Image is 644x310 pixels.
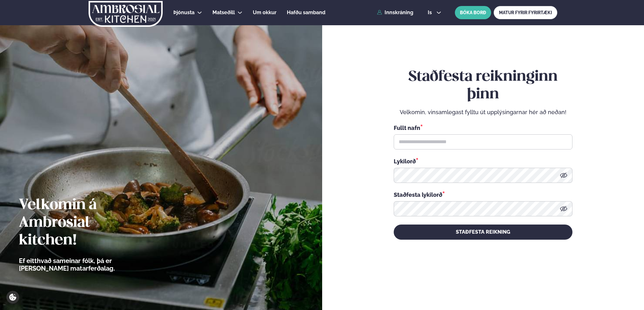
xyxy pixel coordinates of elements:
button: BÓKA BORÐ [455,6,491,19]
p: Velkomin, vinsamlegast fylltu út upplýsingarnar hér að neðan! [394,108,572,116]
span: Þjónusta [173,9,194,15]
span: Hafðu samband [287,9,325,15]
span: Matseðill [212,9,235,15]
img: logo [88,1,163,27]
h2: Velkomin á Ambrosial kitchen! [19,196,150,249]
a: Cookie settings [6,291,19,304]
div: Fullt nafn [394,124,572,132]
a: Matseðill [212,9,235,16]
a: Þjónusta [173,9,194,16]
a: MATUR FYRIR FYRIRTÆKI [494,6,557,19]
span: is [428,10,434,15]
span: Um okkur [253,9,276,15]
button: STAÐFESTA REIKNING [394,225,572,240]
a: Um okkur [253,9,276,16]
div: Lykilorð [394,157,572,165]
a: Innskráning [377,10,413,15]
a: Hafðu samband [287,9,325,16]
h2: Staðfesta reikninginn þinn [394,68,572,103]
button: is [423,10,446,15]
p: Ef eitthvað sameinar fólk, þá er [PERSON_NAME] matarferðalag. [19,257,150,272]
div: Staðfesta lykilorð [394,190,572,199]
